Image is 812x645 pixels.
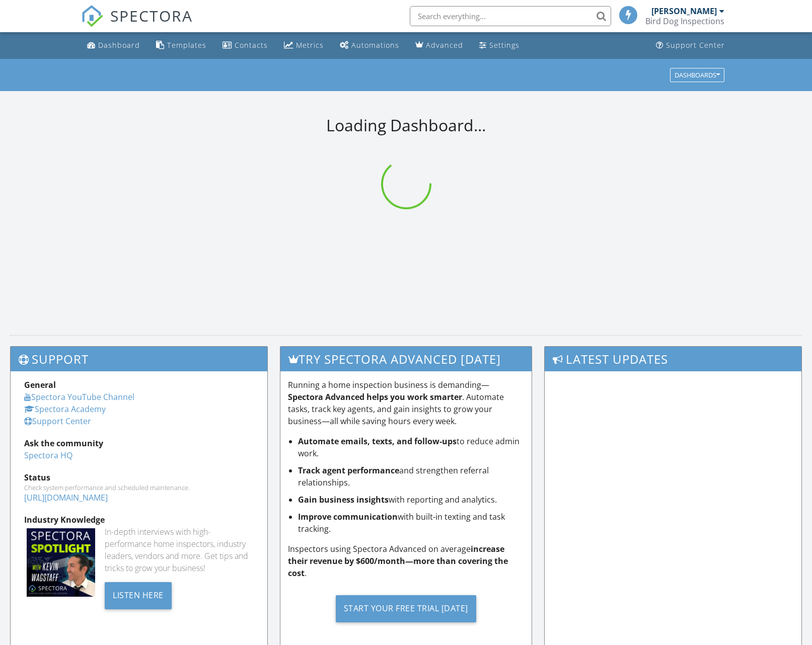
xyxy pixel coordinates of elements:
[280,36,328,55] a: Metrics
[336,36,403,55] a: Automations (Basic)
[235,40,268,50] div: Contacts
[167,40,206,50] div: Templates
[296,40,324,50] div: Metrics
[489,40,520,50] div: Settings
[24,450,72,461] a: Spectora HQ
[426,40,463,50] div: Advanced
[298,464,524,489] li: and strengthen referral relationships.
[288,391,462,402] strong: Spectora Advanced helps you work smarter
[24,492,108,503] a: [URL][DOMAIN_NAME]
[280,347,531,371] h3: Try spectora advanced [DATE]
[288,543,524,579] p: Inspectors using Spectora Advanced on average .
[288,379,524,427] p: Running a home inspection business is demanding— . Automate tasks, track key agents, and gain ins...
[645,16,724,26] div: Bird Dog Inspections
[475,36,524,55] a: Settings
[105,589,172,600] a: Listen Here
[351,40,399,50] div: Automations
[652,36,729,55] a: Support Center
[288,543,508,579] strong: increase their revenue by $600/month—more than covering the cost
[298,494,389,505] strong: Gain business insights
[288,587,524,630] a: Start Your Free Trial [DATE]
[27,528,95,597] img: Spectoraspolightmain
[110,5,193,26] span: SPECTORA
[24,514,254,526] div: Industry Knowledge
[24,437,254,449] div: Ask the community
[298,465,399,476] strong: Track agent performance
[298,435,524,459] li: to reduce admin work.
[651,6,717,16] div: [PERSON_NAME]
[298,436,457,447] strong: Automate emails, texts, and follow-ups
[24,391,134,402] a: Spectora YouTube Channel
[152,36,210,55] a: Templates
[105,582,172,609] div: Listen Here
[218,36,272,55] a: Contacts
[81,14,193,35] a: SPECTORA
[336,595,476,622] div: Start Your Free Trial [DATE]
[24,416,91,427] a: Support Center
[298,511,398,522] strong: Improve communication
[675,71,720,78] div: Dashboards
[98,40,140,50] div: Dashboard
[670,68,724,82] button: Dashboards
[545,347,801,371] h3: Latest Updates
[298,494,524,506] li: with reporting and analytics.
[411,36,467,55] a: Advanced
[24,471,254,483] div: Status
[24,404,106,415] a: Spectora Academy
[24,483,254,492] div: Check system performance and scheduled maintenance.
[410,6,611,26] input: Search everything...
[666,40,725,50] div: Support Center
[24,379,56,390] strong: General
[105,526,254,574] div: In-depth interviews with high-performance home inspectors, industry leaders, vendors and more. Ge...
[81,5,103,27] img: The Best Home Inspection Software - Spectora
[11,347,267,371] h3: Support
[298,511,524,535] li: with built-in texting and task tracking.
[83,36,144,55] a: Dashboard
